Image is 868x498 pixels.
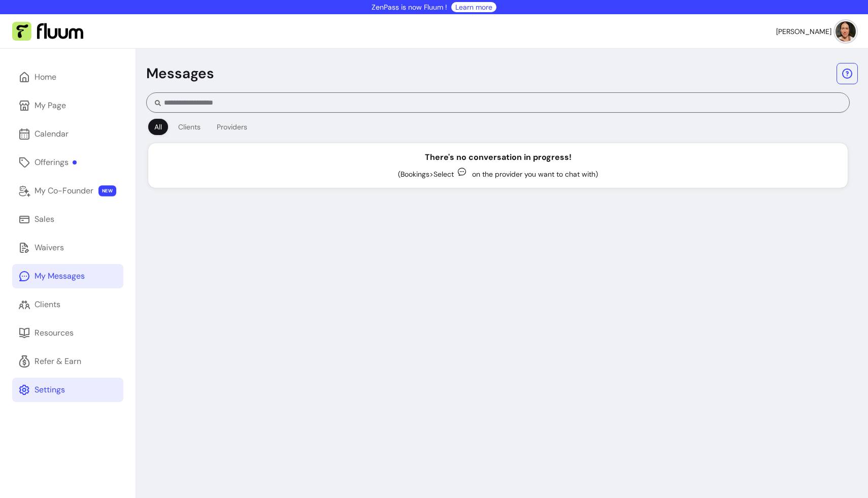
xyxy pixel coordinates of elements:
a: My Messages [12,264,123,288]
a: My Co-Founder NEW [12,179,123,203]
a: Learn more [455,2,492,12]
div: Refer & Earn [35,355,81,368]
a: Clients [12,292,123,317]
div: Sales [35,213,54,225]
div: My Co-Founder [35,185,93,197]
a: Refer & Earn [12,349,123,374]
div: My Page [35,99,66,112]
a: Resources [12,321,123,345]
a: My Page [12,93,123,118]
input: Search conversation [161,97,841,108]
span: (Bookings > Select [398,170,454,179]
a: Settings [12,378,123,402]
p: Messages [146,64,214,83]
div: Providers [217,122,247,132]
div: Filters [146,117,255,137]
p: ZenPass is now Fluum ! [372,2,447,12]
a: Sales [12,207,123,231]
div: Filters [146,117,850,137]
span: [PERSON_NAME] [776,26,831,37]
span: on the provider you want to chat with) [472,170,598,179]
img: Fluum Logo [12,22,83,41]
a: Home [12,65,123,89]
div: Calendar [35,128,69,140]
div: There's no conversation in progress! [425,151,572,163]
div: Waivers [35,242,64,254]
a: Calendar [12,122,123,146]
span: NEW [98,185,116,196]
div: Clients [178,122,201,132]
a: Offerings [12,150,123,175]
div: Resources [35,327,74,339]
div: Settings [35,384,65,396]
div: Offerings [35,156,77,169]
button: avatar[PERSON_NAME] [776,21,856,42]
a: Waivers [12,236,123,260]
img: avatar [836,21,856,42]
div: My Messages [35,270,85,282]
div: All [154,122,162,132]
div: Clients [35,298,60,311]
div: Home [35,71,56,83]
